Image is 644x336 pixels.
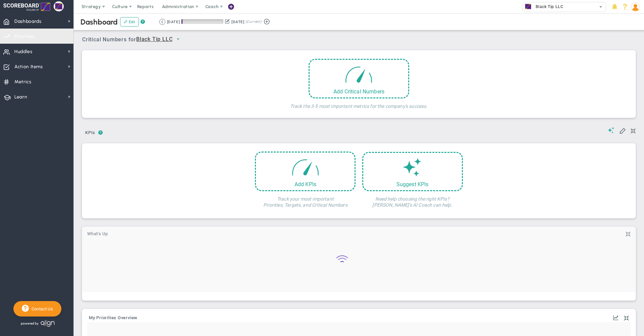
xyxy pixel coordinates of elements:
[14,14,42,29] span: Dashboards
[619,127,626,134] span: Edit My KPIs
[362,191,463,208] h4: Need help choosing the right KPIs? [PERSON_NAME]'s AI Coach can help.
[82,127,98,138] span: KPIs
[82,127,98,139] button: KPIs
[205,4,219,9] span: Coach
[14,60,43,74] span: Action Items
[14,30,35,44] span: Priorities
[89,316,138,321] button: My Priorities Overview
[82,4,101,9] span: Strategy
[363,181,462,187] div: Suggest KPIs
[310,88,408,95] div: Add Critical Numbers
[167,19,180,25] div: [DATE]
[290,98,427,109] h4: Track the 3-5 most important metrics for the company's success.
[532,2,563,11] span: Black Tip LLC
[255,191,356,208] h4: Track your most important Priorities, Targets, and Critical Numbers
[159,19,165,25] button: Go to previous period
[631,2,640,11] img: 190288.Person.photo
[14,75,32,89] span: Metrics
[120,17,139,27] button: Edit
[82,34,185,46] span: Critical Numbers for
[524,2,532,11] img: 31554.Company.photo
[29,306,53,311] span: Contact Us
[596,2,606,12] span: select
[14,90,27,104] span: Learn
[112,4,128,9] span: Culture
[256,181,355,187] div: Add KPIs
[246,19,262,25] span: (Current)
[172,34,184,45] span: select
[80,17,118,27] span: Dashboard
[608,127,614,133] span: Suggestions (AI Feature)
[136,35,172,44] span: Black Tip LLC
[13,318,83,329] div: Powered by Align
[14,45,33,59] span: Huddles
[162,4,194,9] span: Administration
[181,19,223,24] div: Period Progress: 2% Day 2 of 91 with 89 remaining.
[89,316,138,320] span: My Priorities Overview
[231,19,244,25] div: [DATE]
